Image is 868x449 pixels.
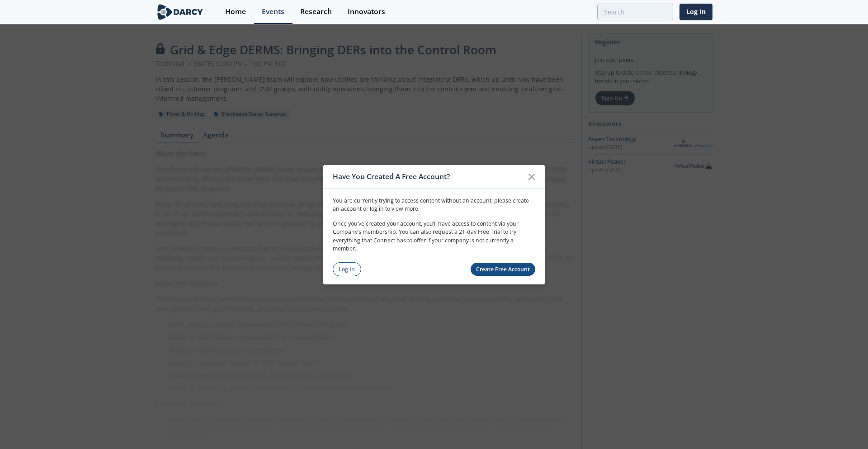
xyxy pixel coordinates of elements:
div: Home [225,8,246,15]
a: Log In [679,4,712,20]
div: Research [300,8,332,15]
img: logo-wide.svg [156,4,205,20]
div: Innovators [348,8,385,15]
div: Have You Created A Free Account? [333,168,523,185]
p: You are currently trying to access content without an account, please create an account or log in... [333,197,535,213]
p: Once you’ve created your account, you’ll have access to content via your Company’s membership. Yo... [333,220,535,253]
a: Create Free Account [471,263,536,276]
a: Log In [333,262,361,276]
div: Events [262,8,284,15]
input: Advanced Search [597,4,673,20]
